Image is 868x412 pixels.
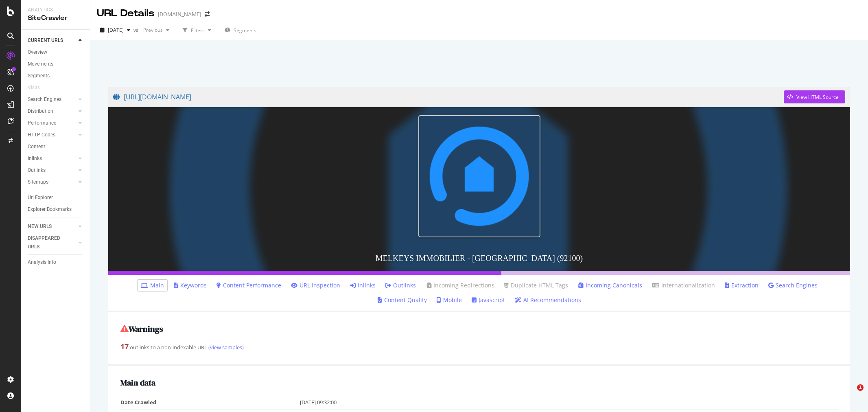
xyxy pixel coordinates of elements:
[97,7,155,20] div: URL Details
[768,281,818,289] a: Search Engines
[28,178,48,186] div: Sitemaps
[191,27,205,34] div: Filters
[28,131,55,139] div: HTTP Codes
[28,154,76,163] a: Inlinks
[578,281,642,289] a: Incoming Canonicals
[28,205,72,214] div: Explorer Bookmarks
[28,166,46,175] div: Outlinks
[28,60,84,68] a: Movements
[158,10,201,18] div: [DOMAIN_NAME]
[840,384,860,404] iframe: Intercom live chat
[234,27,256,34] span: Segments
[350,281,376,289] a: Inlinks
[216,281,281,289] a: Content Performance
[205,11,210,17] div: arrow-right-arrow-left
[378,296,427,304] a: Content Quality
[28,178,76,186] a: Sitemaps
[141,281,164,289] a: Main
[796,94,839,101] div: View HTML Source
[28,234,69,251] div: DISAPPEARED URLS
[300,395,838,410] td: [DATE] 09:32:00
[120,324,838,333] h2: Warnings
[784,90,845,103] button: View HTML Source
[28,119,56,127] div: Performance
[28,154,42,163] div: Inlinks
[140,26,163,33] span: Previous
[652,281,715,289] a: Internationalization
[28,48,47,57] div: Overview
[725,281,759,289] a: Extraction
[108,245,850,271] h3: MELKEYS IMMOBILIER - [GEOGRAPHIC_DATA] (92100)
[385,281,416,289] a: Outlinks
[120,342,838,352] div: outlinks to a non-indexable URL
[97,24,133,37] button: [DATE]
[857,384,864,391] span: 1
[120,378,838,387] h2: Main data
[207,344,244,351] a: (view samples)
[28,258,56,267] div: Analysis Info
[28,205,84,214] a: Explorer Bookmarks
[28,131,76,139] a: HTTP Codes
[221,24,260,37] button: Segments
[28,36,76,45] a: CURRENT URLS
[28,107,53,116] div: Distribution
[426,281,494,289] a: Incoming Redirections
[28,72,84,80] a: Segments
[472,296,505,304] a: Javascript
[28,48,84,57] a: Overview
[28,142,84,151] a: Content
[28,36,63,45] div: CURRENT URLS
[140,24,173,37] button: Previous
[174,281,207,289] a: Keywords
[28,193,84,202] a: Url Explorer
[28,119,76,127] a: Performance
[28,222,52,231] div: NEW URLS
[28,258,84,267] a: Analysis Info
[28,222,76,231] a: NEW URLS
[28,60,53,68] div: Movements
[515,296,581,304] a: AI Recommendations
[28,95,76,104] a: Search Engines
[28,234,76,251] a: DISAPPEARED URLS
[418,115,540,237] img: MELKEYS IMMOBILIER - Boulogne-Billancourt (92100)
[28,7,83,13] div: Analytics
[120,395,300,410] td: Date Crawled
[28,83,48,92] a: Visits
[28,83,40,92] div: Visits
[28,13,83,23] div: SiteCrawler
[28,95,61,104] div: Search Engines
[28,193,53,202] div: Url Explorer
[179,24,214,37] button: Filters
[113,87,784,107] a: [URL][DOMAIN_NAME]
[28,166,76,175] a: Outlinks
[28,142,45,151] div: Content
[28,107,76,116] a: Distribution
[504,281,568,289] a: Duplicate HTML Tags
[28,72,50,80] div: Segments
[120,342,129,351] strong: 17
[133,26,140,33] span: vs
[108,26,124,33] span: 2025 Aug. 1st
[437,296,462,304] a: Mobile
[291,281,340,289] a: URL Inspection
